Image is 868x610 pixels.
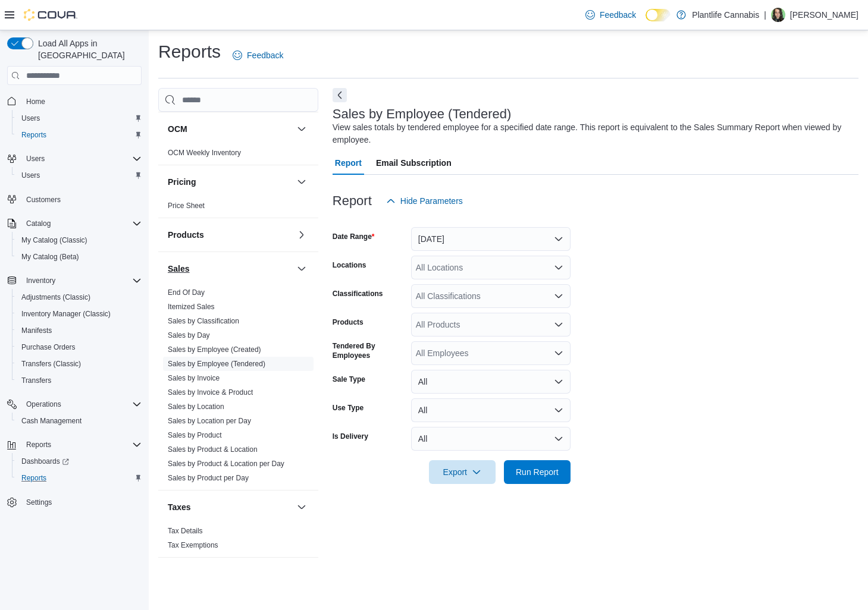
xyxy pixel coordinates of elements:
[17,340,80,354] a: Purchase Orders
[17,111,142,125] span: Users
[333,403,364,413] label: Use Type
[158,40,221,64] h1: Reports
[21,495,57,510] a: Settings
[168,176,292,188] button: Pricing
[17,290,142,304] span: Adjustments (Classic)
[17,128,142,142] span: Reports
[381,189,468,213] button: Hide Parameters
[17,471,142,485] span: Reports
[17,340,142,354] span: Purchase Orders
[504,460,571,484] button: Run Report
[21,342,76,352] span: Purchase Orders
[21,192,142,207] span: Customers
[17,128,51,142] a: Reports
[21,473,46,483] span: Reports
[335,151,362,175] span: Report
[17,168,142,183] span: Users
[12,339,146,356] button: Purchase Orders
[17,307,115,321] a: Inventory Manager (Classic)
[168,148,241,158] span: OCM Weekly Inventory
[411,227,571,251] button: [DATE]
[168,388,253,397] a: Sales by Invoice & Product
[12,372,146,389] button: Transfers
[17,454,142,468] span: Dashboards
[168,288,205,297] a: End Of Day
[168,417,251,425] a: Sales by Location per Day
[168,374,220,382] a: Sales by Invoice
[168,541,218,549] a: Tax Exemptions
[158,199,318,218] div: Pricing
[168,317,239,325] a: Sales by Classification
[771,8,785,22] div: Jade Staines
[21,193,65,207] a: Customers
[17,373,56,388] a: Transfers
[294,262,309,276] button: Sales
[17,250,84,264] a: My Catalog (Beta)
[17,168,45,183] a: Users
[168,416,251,426] span: Sales by Location per Day
[168,527,203,535] a: Tax Details
[12,289,146,306] button: Adjustments (Classic)
[21,397,142,411] span: Operations
[2,493,146,511] button: Settings
[168,445,258,454] a: Sales by Product & Location
[333,107,512,121] h3: Sales by Employee (Tendered)
[12,127,146,143] button: Reports
[400,195,463,207] span: Hide Parameters
[21,309,111,319] span: Inventory Manager (Classic)
[17,290,95,304] a: Adjustments (Classic)
[21,457,69,466] span: Dashboards
[168,402,224,411] span: Sales by Location
[228,43,288,67] a: Feedback
[2,272,146,289] button: Inventory
[554,348,563,358] button: Open list of options
[168,540,218,550] span: Tax Exemptions
[21,416,82,426] span: Cash Management
[168,123,187,135] h3: OCM
[12,322,146,339] button: Manifests
[12,306,146,322] button: Inventory Manager (Classic)
[168,149,241,157] a: OCM Weekly Inventory
[21,93,142,108] span: Home
[2,191,146,208] button: Customers
[168,360,265,368] a: Sales by Employee (Tendered)
[168,445,258,454] span: Sales by Product & Location
[21,252,79,262] span: My Catalog (Beta)
[411,398,571,422] button: All
[21,293,90,302] span: Adjustments (Classic)
[168,303,215,311] a: Itemized Sales
[168,263,190,275] h3: Sales
[2,396,146,413] button: Operations
[692,8,759,22] p: Plantlife Cannabis
[17,357,142,371] span: Transfers (Classic)
[554,263,563,272] button: Open list of options
[168,316,239,326] span: Sales by Classification
[168,345,261,354] span: Sales by Employee (Created)
[247,49,283,61] span: Feedback
[764,8,766,22] p: |
[294,228,309,242] button: Products
[168,229,292,241] button: Products
[26,276,55,285] span: Inventory
[12,167,146,184] button: Users
[411,427,571,451] button: All
[168,474,249,482] a: Sales by Product per Day
[2,215,146,232] button: Catalog
[17,454,74,468] a: Dashboards
[168,460,284,468] a: Sales by Product & Location per Day
[168,176,196,188] h3: Pricing
[12,453,146,470] a: Dashboards
[168,501,191,513] h3: Taxes
[26,154,45,163] span: Users
[168,123,292,135] button: OCM
[790,8,858,22] p: [PERSON_NAME]
[21,235,87,245] span: My Catalog (Classic)
[158,285,318,490] div: Sales
[333,260,366,270] label: Locations
[21,326,52,335] span: Manifests
[21,273,142,288] span: Inventory
[294,500,309,514] button: Taxes
[21,171,40,180] span: Users
[21,152,49,166] button: Users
